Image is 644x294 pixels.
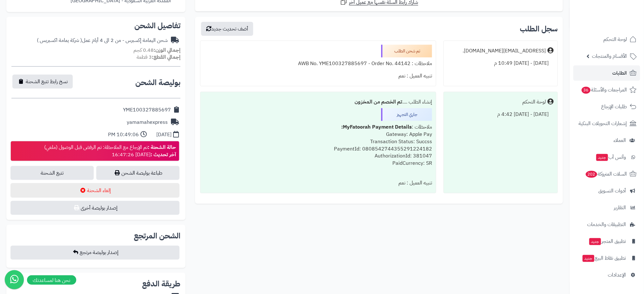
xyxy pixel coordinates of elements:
div: شحن اليمامة إكسبرس - من 2 الى 4 أيام عمل [37,37,168,44]
a: تطبيق نقاط البيعجديد [573,251,640,266]
button: إصدار بوليصة مرتجع [10,246,180,260]
span: العملاء [614,136,626,145]
div: لوحة التحكم [523,98,546,106]
span: طلبات الإرجاع [601,102,627,111]
span: جديد [583,255,594,262]
span: الإعدادات [608,271,626,279]
div: [DATE] [156,131,172,138]
h2: بوليصة الشحن [135,79,180,86]
span: جديد [589,238,601,245]
a: تتبع الشحنة [10,166,94,180]
span: التطبيقات والخدمات [587,220,626,229]
strong: إجمالي الوزن: [154,46,180,54]
span: وآتس آب [596,153,626,162]
a: الطلبات [573,65,640,81]
div: جاري التجهيز [381,108,432,121]
strong: إجمالي القطع: [152,53,180,61]
span: 202 [586,171,597,178]
div: ملاحظات : Gateway: Apple Pay Transaction Status: Succss PaymentId: 0808542744355291224182 Authori... [204,121,432,177]
button: إصدار بوليصة أخرى [10,201,180,215]
a: الإعدادات [573,267,640,283]
span: التقارير [614,203,626,212]
span: الأقسام والمنتجات [592,52,627,61]
span: إشعارات التحويلات البنكية [579,119,627,128]
span: جديد [596,154,608,161]
strong: آخر تحديث : [151,151,176,158]
a: وآتس آبجديد [573,150,640,165]
button: أضف تحديث جديد [201,22,253,36]
a: التقارير [573,200,640,215]
span: السلات المتروكة [585,170,627,178]
div: [EMAIL_ADDRESS][DOMAIN_NAME]. [463,47,546,55]
small: 0.48 كجم [133,46,180,54]
a: إشعارات التحويلات البنكية [573,116,640,131]
span: ( شركة يمامة اكسبريس ) [37,37,82,44]
span: المراجعات والأسئلة [581,85,627,94]
span: نسخ رابط تتبع الشحنة [26,78,68,85]
div: تم الإرجاع مع الملاحظة: تم الرفض قبل الوصول (ملغي) [DATE] 16:47:26 [44,144,176,158]
div: ملاحظات : AWB No. YME100327885697 - Order No. 44142 [204,57,432,70]
a: طباعة بوليصة الشحن [96,166,180,180]
div: تم شحن الطلب [381,45,432,57]
div: تنبيه العميل : نعم [204,177,432,189]
h2: تفاصيل الشحن [11,22,180,30]
a: أدوات التسويق [573,183,640,198]
div: yamamahexpress [127,119,168,126]
a: التطبيقات والخدمات [573,217,640,232]
div: 10:49:06 PM [108,131,139,138]
b: MyFatoorah Payment Details: [341,123,412,131]
div: تنبيه العميل : نعم [204,70,432,82]
a: تطبيق المتجرجديد [573,234,640,249]
a: العملاء [573,133,640,148]
b: تم الخصم من المخزون [355,98,402,106]
div: [DATE] - [DATE] 10:49 م [448,57,554,70]
span: تطبيق نقاط البيع [582,254,626,263]
div: إنشاء الطلب .... [204,96,432,108]
img: logo-2.png [601,17,638,30]
div: YME100327885697 [123,106,171,114]
span: لوحة التحكم [604,35,627,44]
div: [DATE] - [DATE] 4:42 م [448,108,554,121]
h3: سجل الطلب [520,25,558,33]
h2: الشحن المرتجع [134,232,180,240]
strong: حالة الشحنة : [148,144,176,151]
button: إلغاء الشحنة [10,183,180,198]
a: المراجعات والأسئلة36 [573,82,640,97]
button: نسخ رابط تتبع الشحنة [12,75,73,89]
a: السلات المتروكة202 [573,166,640,182]
span: تطبيق المتجر [589,237,626,246]
span: أدوات التسويق [599,186,626,195]
a: طلبات الإرجاع [573,99,640,114]
a: لوحة التحكم [573,32,640,47]
span: الطلبات [613,69,627,77]
h2: طريقة الدفع [142,280,180,288]
span: 36 [582,87,591,94]
small: 3 قطعة [137,53,180,61]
